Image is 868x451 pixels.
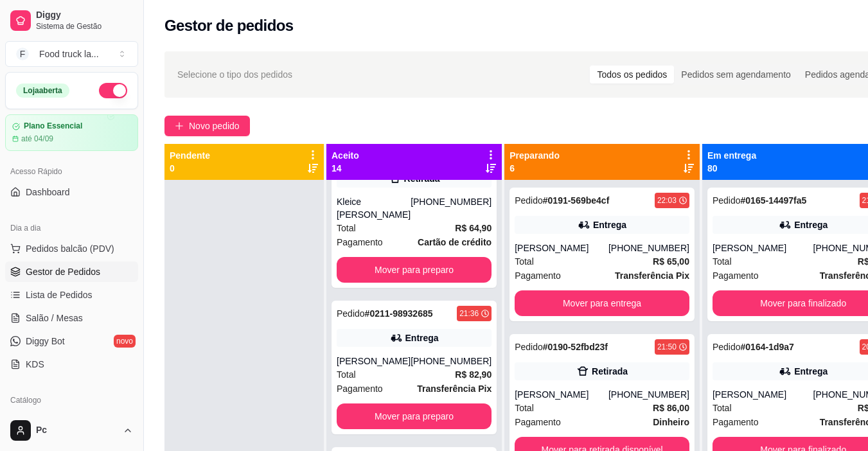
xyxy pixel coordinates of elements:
strong: R$ 82,90 [455,369,492,380]
p: Preparando [509,149,560,162]
span: Diggy Bot [26,335,65,348]
div: Todos os pedidos [590,66,674,84]
span: Pedido [337,308,365,319]
strong: Dinheiro [653,417,689,427]
div: [PERSON_NAME] [515,242,608,254]
span: Total [713,401,732,415]
div: [PERSON_NAME] [515,388,608,401]
div: Entrega [794,218,828,231]
p: 0 [170,162,210,175]
span: Sistema de Gestão [36,21,133,31]
strong: R$ 86,00 [653,403,689,413]
strong: Transferência Pix [417,384,492,394]
span: Pedido [713,342,741,352]
a: Dashboard [5,182,138,202]
article: Plano Essencial [24,121,82,131]
div: [PHONE_NUMBER] [411,195,492,221]
div: [PHONE_NUMBER] [608,388,689,401]
span: Pedidos balcão (PDV) [26,242,114,255]
a: KDS [5,354,138,375]
span: Total [713,254,732,269]
button: Pc [5,415,138,446]
div: Acesso Rápido [5,161,138,182]
span: Salão / Mesas [26,312,83,324]
button: Mover para entrega [515,290,689,316]
button: Alterar Status [99,83,127,98]
div: [PHONE_NUMBER] [608,242,689,254]
div: 22:03 [657,195,677,206]
span: Pagamento [337,382,383,396]
article: até 04/09 [21,134,53,144]
span: Lista de Pedidos [26,288,93,301]
span: Novo pedido [189,119,240,133]
div: Pedidos sem agendamento [674,66,797,84]
span: Diggy [36,10,133,21]
strong: # 0211-98932685 [365,308,433,319]
div: 21:50 [657,342,677,352]
span: Total [515,401,534,415]
a: Lista de Pedidos [5,285,138,305]
a: Plano Essencialaté 04/09 [5,114,138,151]
strong: R$ 64,90 [455,223,492,233]
span: Pc [36,425,118,436]
span: Pagamento [515,269,561,283]
div: [PERSON_NAME] [713,388,813,401]
div: Entrega [593,218,626,231]
span: Total [337,221,356,235]
p: Em entrega [707,149,756,162]
span: F [16,48,29,60]
p: 80 [707,162,756,175]
div: Entrega [405,332,439,344]
div: Loja aberta [16,84,69,98]
span: plus [175,121,184,130]
span: Total [515,254,534,269]
div: [PERSON_NAME] [713,242,813,254]
p: Pendente [170,149,210,162]
div: [PHONE_NUMBER] [411,355,492,367]
strong: R$ 65,00 [653,256,689,267]
strong: Cartão de crédito [418,237,492,247]
h2: Gestor de pedidos [164,15,294,36]
button: Mover para preparo [337,257,492,283]
span: Dashboard [26,186,70,199]
span: Pedido [515,195,543,206]
strong: Transferência Pix [615,270,689,281]
p: Aceito [332,149,359,162]
strong: # 0190-52fbd23f [543,342,608,352]
div: Catálogo [5,390,138,411]
a: Gestor de Pedidos [5,261,138,282]
span: Gestor de Pedidos [26,265,100,278]
button: Select a team [5,41,138,67]
span: Pagamento [515,415,561,429]
button: Novo pedido [164,116,250,136]
a: DiggySistema de Gestão [5,5,138,36]
span: Pagamento [337,235,383,249]
div: [PERSON_NAME] [337,355,411,367]
a: Diggy Botnovo [5,331,138,351]
div: Kleice [PERSON_NAME] [337,195,411,221]
strong: # 0191-569be4cf [543,195,610,206]
span: KDS [26,358,44,371]
span: Pagamento [713,269,759,283]
div: Food truck la ... [39,48,99,60]
span: Pagamento [713,415,759,429]
div: 21:36 [459,308,479,319]
span: Total [337,367,356,382]
a: Salão / Mesas [5,308,138,328]
button: Pedidos balcão (PDV) [5,238,138,259]
div: Entrega [794,365,828,378]
p: 14 [332,162,359,175]
strong: # 0165-14497fa5 [741,195,807,206]
span: Pedido [713,195,741,206]
div: Dia a dia [5,218,138,238]
strong: # 0164-1d9a7 [741,342,794,352]
button: Mover para preparo [337,403,492,429]
span: Selecione o tipo dos pedidos [177,67,292,82]
p: 6 [509,162,560,175]
div: Retirada [592,365,628,378]
span: Pedido [515,342,543,352]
